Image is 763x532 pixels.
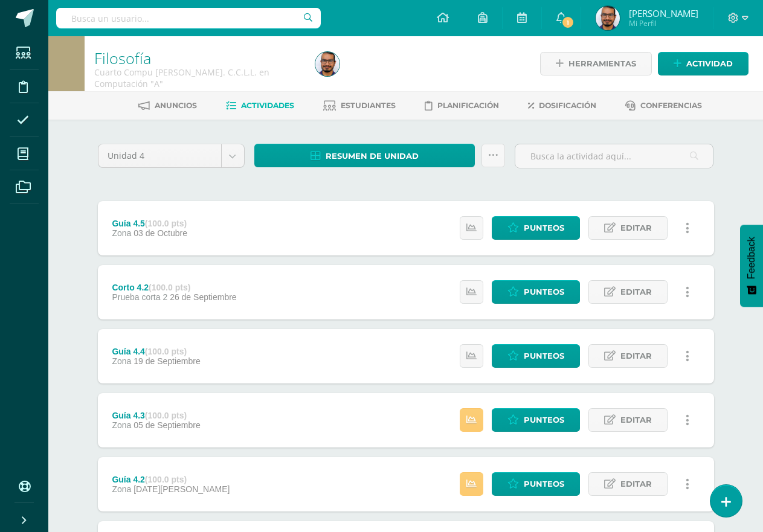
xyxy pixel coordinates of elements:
span: Unidad 4 [108,144,212,167]
span: Resumen de unidad [326,145,419,167]
span: 26 de Septiembre [170,292,237,302]
a: Dosificación [528,96,596,115]
button: Feedback - Mostrar encuesta [740,225,763,307]
a: Estudiantes [323,96,396,115]
span: Editar [620,217,652,239]
h1: Filosofía [94,50,301,66]
span: Punteos [524,409,564,431]
img: 08be2d55319ba3387df66664f4822257.png [315,52,340,76]
span: Editar [620,345,652,367]
span: Punteos [524,217,564,239]
strong: (100.0 pts) [149,283,190,292]
div: Guía 4.5 [112,219,187,228]
div: Cuarto Compu Bach. C.C.L.L. en Computación 'A' [94,66,301,89]
span: 05 de Septiembre [134,420,201,430]
a: Actividad [658,52,749,75]
input: Busca la actividad aquí... [515,144,713,168]
span: Estudiantes [341,101,396,110]
span: Zona [112,356,131,366]
span: Zona [112,484,131,494]
span: Conferencias [640,101,702,110]
a: Conferencias [625,96,702,115]
a: Anuncios [138,96,197,115]
span: Editar [620,281,652,303]
div: Corto 4.2 [112,283,236,292]
span: Punteos [524,345,564,367]
a: Planificación [425,96,499,115]
div: Guía 4.4 [112,347,200,356]
a: Punteos [492,280,580,304]
a: Unidad 4 [98,144,244,167]
span: Planificación [437,101,499,110]
a: Punteos [492,408,580,432]
strong: (100.0 pts) [145,411,187,420]
span: Prueba corta 2 [112,292,167,302]
strong: (100.0 pts) [145,347,187,356]
span: Dosificación [539,101,596,110]
a: Punteos [492,344,580,368]
span: Punteos [524,473,564,495]
span: Anuncios [155,101,197,110]
span: Herramientas [568,53,636,75]
span: 19 de Septiembre [134,356,201,366]
a: Resumen de unidad [254,144,475,167]
a: Punteos [492,216,580,240]
input: Busca un usuario... [56,8,321,28]
span: Editar [620,473,652,495]
span: Zona [112,420,131,430]
span: 1 [561,16,575,29]
span: Feedback [746,237,757,279]
strong: (100.0 pts) [145,219,187,228]
span: Zona [112,228,131,238]
a: Herramientas [540,52,652,75]
a: Punteos [492,472,580,496]
img: 08be2d55319ba3387df66664f4822257.png [596,6,620,30]
div: Guía 4.2 [112,475,230,484]
span: Actividades [241,101,294,110]
a: Actividades [226,96,294,115]
strong: (100.0 pts) [145,475,187,484]
div: Guía 4.3 [112,411,200,420]
span: Punteos [524,281,564,303]
span: [DATE][PERSON_NAME] [134,484,230,494]
a: Filosofía [94,48,151,68]
span: [PERSON_NAME] [629,7,698,19]
span: 03 de Octubre [134,228,187,238]
span: Editar [620,409,652,431]
span: Mi Perfil [629,18,698,28]
span: Actividad [686,53,733,75]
